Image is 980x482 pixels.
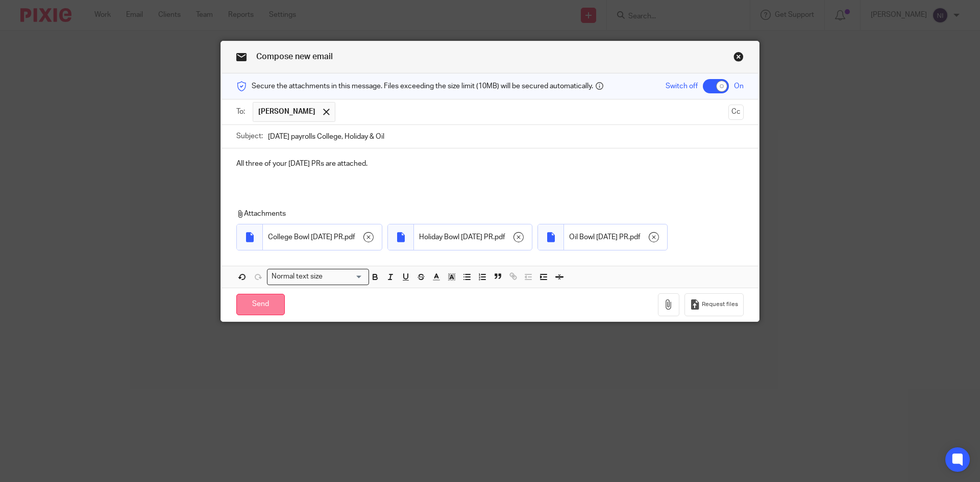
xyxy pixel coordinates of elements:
[734,81,744,91] span: On
[666,81,698,91] span: Switch off
[268,232,343,242] span: College Bowl [DATE] PR
[564,224,667,250] div: .
[269,271,325,282] span: Normal text size
[728,105,744,120] button: Cc
[267,269,369,285] div: Search for option
[256,53,333,61] span: Compose new email
[263,224,382,250] div: .
[236,294,285,316] input: Send
[236,159,744,169] p: All three of your [DATE] PRs are attached.
[630,232,641,242] span: pdf
[252,81,593,91] span: Secure the attachments in this message. Files exceeding the size limit (10MB) will be secured aut...
[236,107,248,117] label: To:
[258,107,315,117] span: [PERSON_NAME]
[702,300,738,309] span: Request files
[414,224,532,250] div: .
[684,293,744,316] button: Request files
[326,271,363,282] input: Search for option
[236,131,263,141] label: Subject:
[345,232,355,242] span: pdf
[236,209,729,219] p: Attachments
[495,232,505,242] span: pdf
[419,232,493,242] span: Holiday Bowl [DATE] PR
[733,52,744,65] a: Close this dialog window
[569,232,628,242] span: Oil Bowl [DATE] PR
